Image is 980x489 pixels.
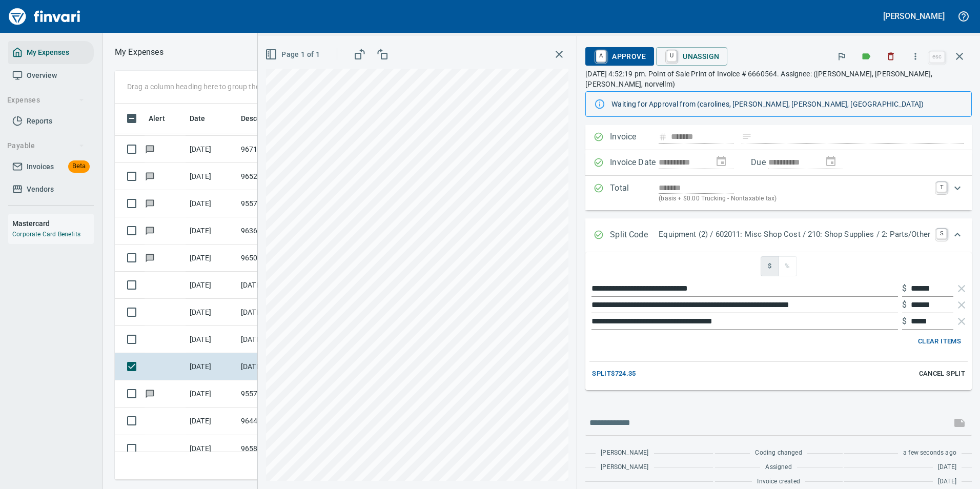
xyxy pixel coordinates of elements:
td: [DATE] Invoice 6660563 from Superior Tire Service, Inc (1-10991) [237,299,329,326]
span: Reports [27,115,52,128]
td: 96449.5240265 [237,407,329,435]
span: Expenses [7,94,85,107]
button: Clear Items [915,334,964,350]
div: Expand [585,176,972,210]
span: My Expenses [27,46,69,59]
span: Coding changed [755,448,802,458]
span: Beta [68,160,90,172]
button: Expenses [3,91,89,110]
td: [DATE] [186,163,237,190]
span: Description [241,112,279,125]
span: Clear Items [918,336,961,348]
td: 96588.7100 [237,435,329,462]
p: Equipment (2) / 602011: Misc Shop Cost / 210: Shop Supplies / 2: Parts/Other [659,229,930,240]
td: [DATE] Invoice 6660564 from Superior Tire Service, Inc (1-10991) [237,353,329,380]
button: Remove Line Item [955,299,968,311]
span: This records your message into the invoice and notifies anyone mentioned [947,411,972,435]
a: Reports [8,110,94,133]
span: [DATE] [938,477,956,487]
button: Remove Line Item [955,282,968,295]
td: [DATE] [186,353,237,380]
span: % [783,260,793,272]
nav: breadcrumb [115,46,164,58]
a: esc [929,51,945,63]
p: Total [610,182,659,204]
span: Page 1 of 1 [267,48,320,61]
button: $ [761,256,779,276]
span: Has messages [145,254,155,261]
a: My Expenses [8,41,94,64]
span: Payable [7,139,85,152]
td: [DATE] Invoice 6660475 from Superior Tire Service, Inc (1-10991) [237,326,329,353]
td: [DATE] [186,244,237,272]
td: 95572.7100 [237,380,329,407]
button: Page 1 of 1 [263,45,324,64]
p: $ [902,315,907,328]
div: Waiting for Approval from (carolines, [PERSON_NAME], [PERSON_NAME], [GEOGRAPHIC_DATA]) [611,95,963,113]
td: [DATE] Invoice 120385490 from Superior Tire Service, Inc (1-10991) [237,272,329,299]
p: $ [902,299,907,311]
button: Discard [880,45,902,68]
span: Overview [27,69,57,82]
span: Approve [594,48,646,65]
button: Labels [855,45,877,68]
span: Split $724.35 [592,368,636,380]
span: Has messages [145,227,155,234]
h6: Mastercard [12,218,94,229]
button: Cancel Split [916,366,968,382]
button: UUnassign [656,47,727,66]
span: [PERSON_NAME] [601,462,648,473]
span: Has messages [145,146,155,152]
span: Date [190,112,206,125]
td: 96509.269904 [237,244,329,272]
td: 95575.1105152 [237,190,329,217]
p: Split Code [610,229,659,242]
a: A [596,50,606,62]
a: T [936,182,947,192]
span: a few seconds ago [903,448,956,458]
p: Drag a column heading here to group the table [127,81,277,92]
span: Description [241,112,293,125]
td: 96529.2960050 [237,163,329,190]
button: % [779,256,797,276]
a: Overview [8,64,94,87]
img: Finvari [6,4,83,29]
span: Cancel Split [919,368,965,380]
p: [DATE] 4:52:19 pm. Point of Sale Print of Invoice # 6660564. Assignee: ([PERSON_NAME], [PERSON_NA... [585,69,972,89]
button: [PERSON_NAME] [881,8,947,24]
p: My Expenses [115,46,164,58]
button: AApprove [585,47,654,66]
td: 96718.1145159 [237,136,329,163]
td: [DATE] [186,380,237,407]
td: [DATE] [186,435,237,462]
button: Split$724.35 [589,366,638,382]
span: Date [190,112,219,125]
span: Has messages [145,173,155,179]
td: [DATE] [186,190,237,217]
span: Alert [149,112,178,125]
div: Expand [585,218,972,252]
td: [DATE] [186,407,237,435]
span: Assigned [765,462,791,473]
span: [DATE] [938,462,956,473]
button: More [904,45,927,68]
td: 96366.256603 [237,217,329,244]
td: [DATE] [186,217,237,244]
span: [PERSON_NAME] [601,448,648,458]
span: $ [765,260,775,272]
span: Alert [149,112,165,125]
p: $ [902,282,907,295]
p: (basis + $0.00 Trucking - Nontaxable tax) [659,194,930,204]
span: Has messages [145,200,155,207]
a: InvoicesBeta [8,155,94,178]
span: Vendors [27,183,54,196]
td: [DATE] [186,299,237,326]
td: [DATE] [186,136,237,163]
a: Vendors [8,178,94,201]
h5: [PERSON_NAME] [883,11,945,22]
button: Payable [3,136,89,155]
span: Has messages [145,390,155,397]
span: Invoice created [757,477,800,487]
td: [DATE] [186,326,237,353]
td: [DATE] [186,272,237,299]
